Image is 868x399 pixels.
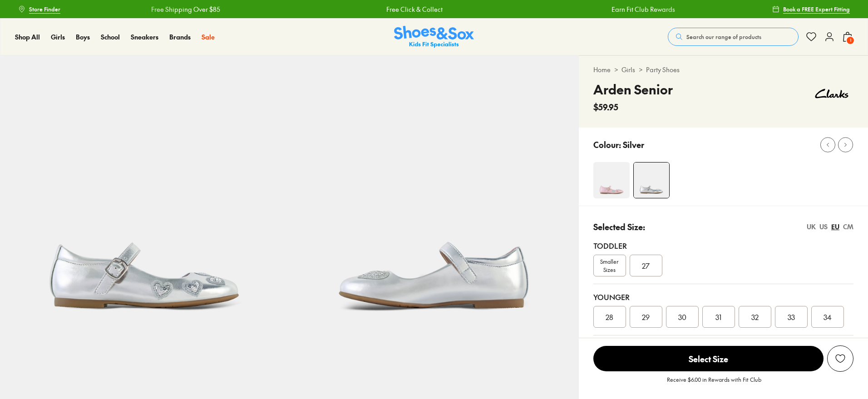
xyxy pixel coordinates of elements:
span: Search our range of products [686,33,761,41]
div: CM [843,222,853,232]
span: Store Finder [29,5,60,13]
a: Sale [202,32,215,42]
h4: Arden Senior [593,80,673,99]
a: Brands [169,32,191,42]
p: Selected Size: [593,221,645,233]
span: Girls [51,32,65,41]
span: Smaller Sizes [594,257,626,274]
span: $59.95 [593,101,618,113]
a: Party Shoes [646,65,680,74]
span: 27 [642,260,650,271]
span: 30 [678,311,686,322]
div: Younger [593,291,853,302]
img: SNS_Logo_Responsive.svg [394,26,474,48]
span: Brands [169,32,191,41]
div: US [819,222,828,232]
a: School [101,32,120,42]
a: Book a FREE Expert Fitting [772,1,850,17]
span: Shop All [15,32,40,41]
a: Shop All [15,32,40,42]
span: Boys [76,32,90,41]
button: Search our range of products [668,28,799,46]
img: Arden Snr Silver [289,55,578,345]
p: Receive $6.00 in Rewards with Fit Club [667,375,761,392]
span: 33 [788,311,795,322]
span: 31 [715,311,721,322]
div: Toddler [593,240,853,251]
img: Vendor logo [810,80,853,107]
button: Select Size [593,345,824,372]
a: Girls [51,32,65,42]
span: Select Size [593,346,824,371]
a: Shoes & Sox [394,26,474,48]
span: Sale [202,32,215,41]
span: 1 [846,36,855,45]
a: Girls [621,65,635,74]
span: 34 [824,311,832,322]
a: Home [593,65,611,74]
a: Earn Fit Club Rewards [610,5,674,14]
a: Free Click & Collect [385,5,441,14]
span: 29 [642,311,650,322]
a: Boys [76,32,90,42]
p: Colour: [593,138,621,151]
a: Store Finder [18,1,60,17]
span: School [101,32,120,41]
div: > > [593,65,853,74]
button: Add to Wishlist [827,345,853,372]
span: 32 [751,311,759,322]
div: EU [831,222,839,232]
img: 4-553732_1 [593,162,630,198]
span: 28 [606,311,613,322]
a: Sneakers [131,32,158,42]
span: Sneakers [131,32,158,41]
span: Book a FREE Expert Fitting [783,5,850,13]
button: 1 [842,27,853,47]
img: Arden Snr Silver [634,163,669,198]
a: Free Shipping Over $85 [150,5,219,14]
div: UK [807,222,816,232]
p: Silver [623,138,644,151]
